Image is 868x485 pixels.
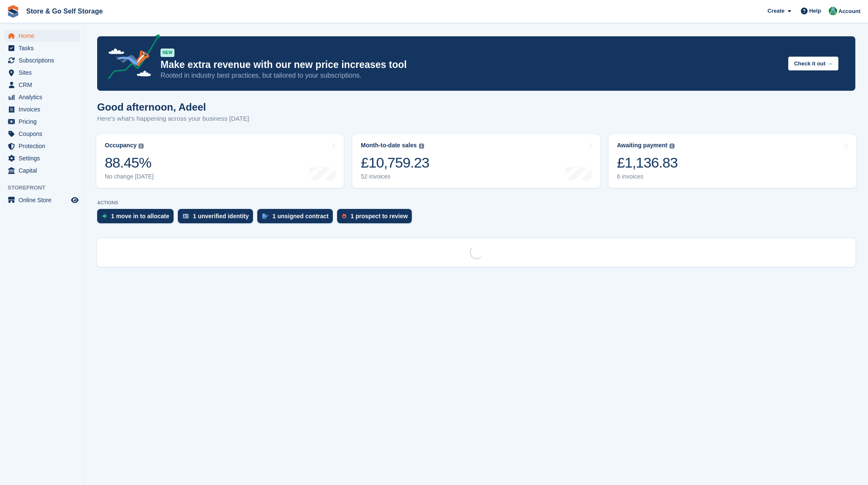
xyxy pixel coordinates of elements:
a: 1 unsigned contract [257,209,337,228]
img: icon-info-grey-7440780725fd019a000dd9b08b2336e03edf1995a4989e88bcd33f0948082b44.svg [419,144,424,149]
div: £10,759.23 [361,154,429,171]
span: Pricing [19,116,69,127]
span: Settings [19,152,69,164]
span: Online Store [19,194,69,206]
img: Adeel Hussain [829,7,837,15]
div: Awaiting payment [617,142,668,149]
h1: Good afternoon, Adeel [97,101,249,113]
div: 1 prospect to review [351,213,408,219]
span: Create [767,7,784,15]
a: menu [4,194,80,206]
span: Coupons [19,128,69,140]
img: stora-icon-8386f47178a22dfd0bd8f6a31ec36ba5ce8667c1dd55bd0f319d3a0aa187defe.svg [7,5,19,18]
a: menu [4,140,80,152]
span: Analytics [19,91,69,103]
a: menu [4,42,80,54]
a: menu [4,103,80,115]
div: NEW [161,49,174,57]
p: Make extra revenue with our new price increases tool [161,59,781,71]
a: Month-to-date sales £10,759.23 52 invoices [352,134,600,188]
img: icon-info-grey-7440780725fd019a000dd9b08b2336e03edf1995a4989e88bcd33f0948082b44.svg [139,144,144,149]
div: No change [DATE] [105,173,154,180]
a: menu [4,79,80,91]
img: price-adjustments-announcement-icon-8257ccfd72463d97f412b2fc003d46551f7dbcb40ab6d574587a9cd5c0d94... [101,34,160,82]
a: Awaiting payment £1,136.83 6 invoices [609,134,856,188]
span: Tasks [19,42,69,54]
a: menu [4,30,80,42]
div: 88.45% [105,154,154,171]
img: verify_identity-adf6edd0f0f0b5bbfe63781bf79b02c33cf7c696d77639b501bdc392416b5a36.svg [183,214,189,219]
span: Home [19,30,69,42]
div: Month-to-date sales [361,142,416,149]
a: 1 unverified identity [178,209,257,228]
p: ACTIONS [97,200,855,206]
p: Rooted in industry best practices, but tailored to your subscriptions. [161,71,781,80]
button: Check it out → [788,57,838,70]
div: 52 invoices [361,173,429,180]
span: Protection [19,140,69,152]
img: contract_signature_icon-13c848040528278c33f63329250d36e43548de30e8caae1d1a13099fd9432cc5.svg [262,214,268,219]
p: Here's what's happening across your business [DATE] [97,114,249,124]
a: Store & Go Self Storage [23,4,106,18]
a: menu [4,54,80,66]
span: Help [809,7,821,15]
a: menu [4,91,80,103]
img: icon-info-grey-7440780725fd019a000dd9b08b2336e03edf1995a4989e88bcd33f0948082b44.svg [669,144,675,149]
a: menu [4,152,80,164]
a: Occupancy 88.45% No change [DATE] [96,134,344,188]
a: menu [4,165,80,176]
span: Account [838,7,860,16]
span: Invoices [19,103,69,115]
img: prospect-51fa495bee0391a8d652442698ab0144808aea92771e9ea1ae160a38d050c398.svg [342,214,346,219]
span: Storefront [8,184,84,192]
a: Preview store [70,195,80,205]
img: move_ins_to_allocate_icon-fdf77a2bb77ea45bf5b3d319d69a93e2d87916cf1d5bf7949dd705db3b84f3ca.svg [102,214,107,219]
a: menu [4,128,80,140]
a: menu [4,116,80,127]
div: 1 move in to allocate [111,213,169,219]
a: 1 prospect to review [337,209,416,228]
span: Capital [19,165,69,176]
div: 1 unsigned contract [272,213,329,219]
span: CRM [19,79,69,91]
div: Occupancy [105,142,136,149]
div: £1,136.83 [617,154,678,171]
a: menu [4,67,80,79]
span: Subscriptions [19,54,69,66]
span: Sites [19,67,69,79]
div: 6 invoices [617,173,678,180]
a: 1 move in to allocate [97,209,178,228]
div: 1 unverified identity [193,213,249,219]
